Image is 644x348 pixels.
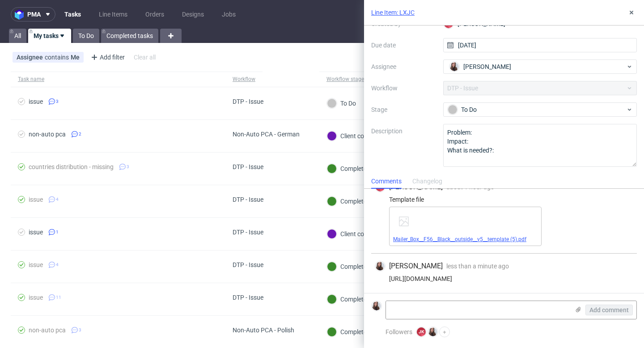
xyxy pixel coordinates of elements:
[29,261,43,268] div: issue
[372,301,381,310] img: Sandra Beśka
[87,50,127,64] div: Add filter
[326,76,364,83] div: Workflow stage
[327,229,386,239] div: Client contacted
[17,54,45,61] span: Assignee
[101,29,158,43] a: Completed tasks
[79,327,81,334] span: 3
[15,9,27,20] img: logo
[233,229,263,236] div: DTP - Issue
[417,327,426,336] figcaption: JK
[371,104,436,115] label: Stage
[371,8,415,17] a: Line Item: LXJC
[463,62,511,71] span: [PERSON_NAME]
[233,76,255,83] div: Workflow
[132,51,157,64] div: Clear all
[127,163,129,170] span: 3
[9,29,26,43] a: All
[71,54,80,61] div: Me
[439,327,450,337] button: +
[93,7,133,21] a: Line Items
[29,229,43,236] div: issue
[29,196,43,203] div: issue
[27,11,41,17] span: pma
[28,29,71,43] a: My tasks
[327,327,370,337] div: Completed
[18,76,218,83] span: Task name
[412,174,442,189] div: Changelog
[233,98,263,105] div: DTP - Issue
[11,7,55,21] button: pma
[45,54,71,61] span: contains
[327,294,370,304] div: Completed
[376,262,385,271] img: Sandra Beśka
[233,131,300,138] div: Non-Auto PCA - German
[371,83,436,93] label: Workflow
[327,164,370,174] div: Completed
[56,294,61,301] span: 11
[216,7,241,21] a: Jobs
[446,263,509,270] span: less than a minute ago
[177,7,209,21] a: Designs
[56,229,59,236] span: 1
[233,163,263,170] div: DTP - Issue
[59,7,86,21] a: Tasks
[56,196,59,203] span: 4
[327,196,370,206] div: Completed
[29,163,114,170] div: countries distribution - missing
[327,262,370,272] div: Completed
[29,294,43,301] div: issue
[233,196,263,203] div: DTP - Issue
[389,261,443,271] span: [PERSON_NAME]
[327,131,386,141] div: Client contacted
[29,131,66,138] div: non-auto pca
[56,261,59,268] span: 4
[448,105,626,115] div: To Do
[443,124,637,167] textarea: Problem: Impact: What is needed?:
[233,327,294,334] div: Non-Auto PCA - Polish
[29,98,43,105] div: issue
[371,126,436,165] label: Description
[428,327,437,336] img: Sandra Beśka
[371,40,436,51] label: Due date
[233,294,263,301] div: DTP - Issue
[375,196,633,203] div: Template file
[386,328,412,335] span: Followers
[327,98,356,108] div: To Do
[233,261,263,268] div: DTP - Issue
[393,236,526,242] a: Mailer_Box__F56__Black__outside__v5__template (5).pdf
[56,98,59,105] span: 3
[371,61,436,72] label: Assignee
[79,131,81,138] span: 2
[140,7,169,21] a: Orders
[73,29,99,43] a: To Do
[29,327,66,334] div: non-auto pca
[450,62,459,71] img: Sandra Beśka
[371,174,402,189] div: Comments
[375,275,633,282] div: [URL][DOMAIN_NAME]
